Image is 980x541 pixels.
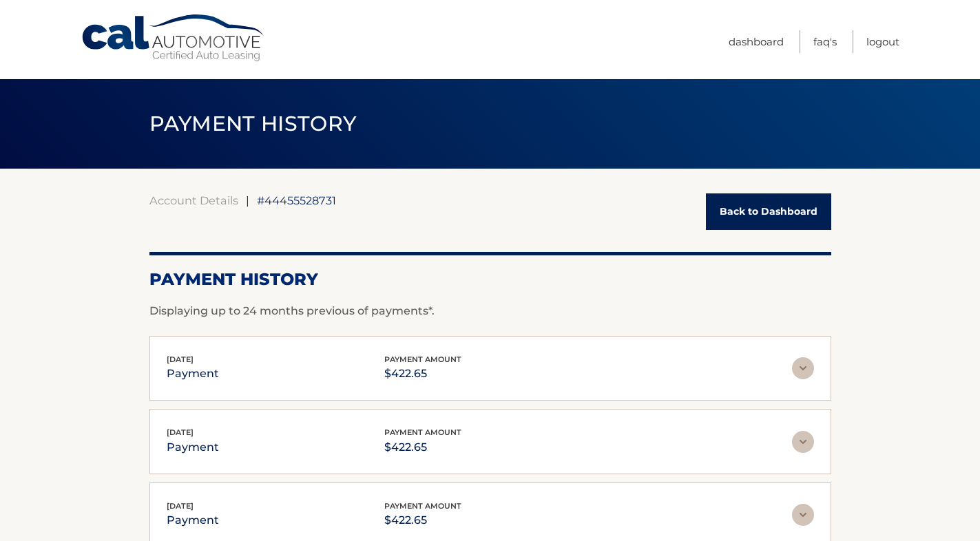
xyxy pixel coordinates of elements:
[167,364,219,383] p: payment
[384,354,461,364] span: payment amount
[149,111,357,136] span: PAYMENT HISTORY
[866,30,899,53] a: Logout
[149,303,831,319] p: Displaying up to 24 months previous of payments*.
[149,193,238,207] a: Account Details
[813,30,837,53] a: FAQ's
[167,427,194,437] span: [DATE]
[792,357,814,379] img: accordion-rest.svg
[792,431,814,453] img: accordion-rest.svg
[384,438,461,457] p: $422.65
[246,193,249,207] span: |
[706,193,831,230] a: Back to Dashboard
[149,269,831,290] h2: Payment History
[792,504,814,526] img: accordion-rest.svg
[167,438,219,457] p: payment
[384,427,461,437] span: payment amount
[729,30,784,53] a: Dashboard
[257,193,336,207] span: #44455528731
[167,354,194,364] span: [DATE]
[384,364,461,383] p: $422.65
[167,511,219,530] p: payment
[81,14,267,63] a: Cal Automotive
[384,501,461,511] span: payment amount
[384,511,461,530] p: $422.65
[167,501,194,511] span: [DATE]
